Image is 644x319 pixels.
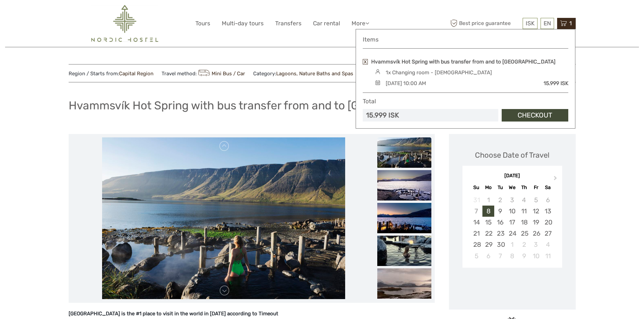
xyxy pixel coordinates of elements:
img: a0092645024d40a7b0c90e53b724a823_slider_thumbnail.jpeg [377,170,431,201]
div: Choose Friday, September 12th, 2025 [530,206,542,217]
div: Th [518,183,530,192]
a: Lagoons, Nature Baths and Spas [276,71,353,77]
div: Choose Tuesday, October 7th, 2025 [494,250,506,262]
div: Choose Tuesday, September 16th, 2025 [494,217,506,228]
a: Hvammsvík Hot Spring with bus transfer from and to [GEOGRAPHIC_DATA] [371,58,555,65]
div: Choose Thursday, September 11th, 2025 [518,206,530,217]
div: Choose Sunday, September 14th, 2025 [471,217,482,228]
div: 15.999 ISK [366,110,399,120]
div: Choose Saturday, September 13th, 2025 [542,206,554,217]
span: ISK [526,20,534,27]
div: Choose Monday, September 29th, 2025 [482,239,494,250]
div: Choose Wednesday, September 10th, 2025 [506,206,518,217]
a: Checkout [502,109,568,122]
div: Choose Monday, September 22nd, 2025 [482,228,494,239]
img: 41534e71f817425fa1bb13796af5d1a0_slider_thumbnail.jpeg [377,137,431,168]
div: [DATE] [462,172,562,180]
div: Not available Sunday, August 31st, 2025 [471,194,482,206]
h1: Hvammsvík Hot Spring with bus transfer from and to [GEOGRAPHIC_DATA] [69,99,463,112]
div: Choose Monday, September 8th, 2025 [482,206,494,217]
div: Choose Monday, October 6th, 2025 [482,250,494,262]
img: 41534e71f817425fa1bb13796af5d1a0_main_slider.jpeg [102,137,345,299]
div: Mo [482,183,494,192]
div: Not available Saturday, September 6th, 2025 [542,194,554,206]
div: Choose Wednesday, October 8th, 2025 [506,250,518,262]
a: More [352,19,369,28]
div: Choose Sunday, September 21st, 2025 [471,228,482,239]
div: Tu [494,183,506,192]
div: Sa [542,183,554,192]
img: 4075f79dabce4cc29c40dc1d5bb4bbb2_slider_thumbnail.jpeg [377,268,431,299]
a: Multi-day tours [222,19,264,28]
div: Choose Saturday, October 11th, 2025 [542,250,554,262]
div: Su [471,183,482,192]
button: Next Month [551,174,562,185]
div: Choose Saturday, October 4th, 2025 [542,239,554,250]
div: Not available Friday, September 5th, 2025 [530,194,542,206]
div: Not available Thursday, September 4th, 2025 [518,194,530,206]
div: Choose Tuesday, September 9th, 2025 [494,206,506,217]
div: Choose Sunday, September 28th, 2025 [471,239,482,250]
span: Category: [253,70,353,77]
div: month 2025-09 [464,194,560,262]
a: Capital Region [119,71,153,77]
div: Choose Date of Travel [475,150,549,160]
img: calendar-black.svg [373,80,382,85]
div: Not available Sunday, September 7th, 2025 [471,206,482,217]
div: Choose Thursday, October 2nd, 2025 [518,239,530,250]
div: Fr [530,183,542,192]
div: Choose Friday, October 3rd, 2025 [530,239,542,250]
div: Choose Sunday, October 5th, 2025 [471,250,482,262]
img: e2789be4f5a34e6693e929a7aef51185_slider_thumbnail.jpeg [377,203,431,233]
div: Choose Friday, September 26th, 2025 [530,228,542,239]
div: Not available Wednesday, September 3rd, 2025 [506,194,518,206]
div: Choose Saturday, September 27th, 2025 [542,228,554,239]
div: 1x Changing room - [DEMOGRAPHIC_DATA] [386,69,492,76]
div: Not available Tuesday, September 2nd, 2025 [494,194,506,206]
img: 32eb2386f24e443e936de40c7f2abf66_slider_thumbnail.jpeg [377,236,431,266]
div: Choose Thursday, September 25th, 2025 [518,228,530,239]
div: Loading... [510,285,515,290]
div: We [506,183,518,192]
div: Choose Friday, September 19th, 2025 [530,217,542,228]
div: Choose Wednesday, October 1st, 2025 [506,239,518,250]
strong: [GEOGRAPHIC_DATA] is the #1 place to visit in the world in [DATE] according to Timeout [69,311,278,317]
div: Choose Thursday, October 9th, 2025 [518,250,530,262]
img: 2454-61f15230-a6bf-4303-aa34-adabcbdb58c5_logo_big.png [91,5,158,42]
span: 1 [568,20,573,27]
img: person.svg [373,69,382,74]
div: Choose Wednesday, September 24th, 2025 [506,228,518,239]
a: Transfers [275,19,302,28]
div: Choose Thursday, September 18th, 2025 [518,217,530,228]
a: Tours [195,19,210,28]
h4: Items [363,36,568,43]
span: Best price guarantee [449,18,521,29]
a: Car rental [313,19,340,28]
div: Choose Wednesday, September 17th, 2025 [506,217,518,228]
div: Not available Monday, September 1st, 2025 [482,194,494,206]
a: Mini Bus / Car [197,71,245,77]
div: Choose Tuesday, September 30th, 2025 [494,239,506,250]
div: Choose Saturday, September 20th, 2025 [542,217,554,228]
span: Region / Starts from: [69,70,153,77]
div: 15.999 ISK [544,80,568,87]
div: [DATE] 10:00 AM [386,80,426,87]
div: EN [541,18,554,29]
h4: Total [363,98,376,105]
div: Choose Friday, October 10th, 2025 [530,250,542,262]
div: Choose Tuesday, September 23rd, 2025 [494,228,506,239]
span: Travel method: [162,69,245,78]
div: Choose Monday, September 15th, 2025 [482,217,494,228]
